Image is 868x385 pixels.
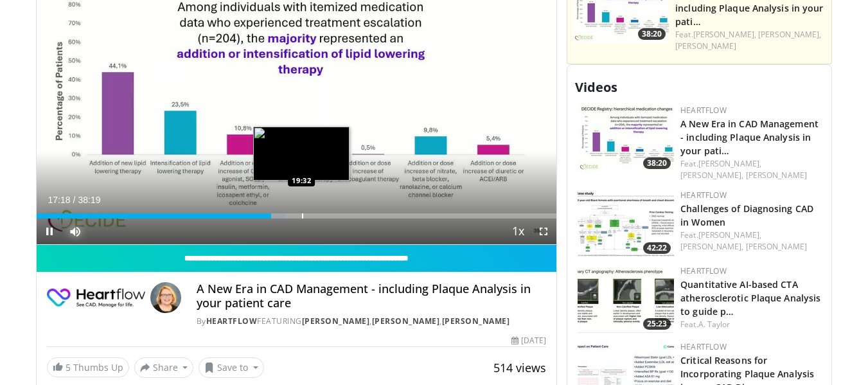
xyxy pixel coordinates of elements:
img: 65719914-b9df-436f-8749-217792de2567.150x105_q85_crop-smart_upscale.jpg [578,190,674,257]
a: 38:20 [578,105,674,172]
a: [PERSON_NAME] [372,316,440,327]
div: [DATE] [511,335,546,346]
span: 38:20 [643,157,671,169]
a: A. Taylor [698,319,731,330]
span: Videos [575,78,617,96]
a: [PERSON_NAME] [442,316,510,327]
span: 514 views [493,360,546,375]
span: 38:20 [638,28,666,40]
a: 25:23 [578,265,674,333]
a: Heartflow [680,265,727,276]
h4: A New Era in CAD Management - including Plaque Analysis in your patient care [197,282,546,310]
a: [PERSON_NAME] [302,316,370,327]
a: [PERSON_NAME], [680,170,743,181]
a: 42:22 [578,190,674,257]
a: [PERSON_NAME], [698,229,761,240]
span: 5 [66,361,71,373]
button: Playback Rate [505,219,531,244]
img: Heartflow [47,282,145,313]
button: Fullscreen [531,219,556,244]
a: [PERSON_NAME], [698,158,761,169]
a: [PERSON_NAME] [746,241,807,252]
a: 5 Thumbs Up [47,357,129,377]
a: A New Era in CAD Management - including Plaque Analysis in your pati… [680,118,819,157]
span: / [73,195,76,205]
a: Heartflow [680,105,727,116]
a: Quantitative AI-based CTA atherosclerotic Plaque Analysis to guide p… [680,278,820,318]
a: Heartflow [680,341,727,352]
a: [PERSON_NAME] [675,40,736,51]
img: image.jpeg [253,127,350,181]
a: [PERSON_NAME], [693,29,756,40]
a: Challenges of Diagnosing CAD in Women [680,202,813,228]
a: Heartflow [680,190,727,201]
div: By FEATURING , , [197,316,546,327]
a: [PERSON_NAME] [746,170,807,181]
div: Feat. [680,229,821,253]
div: Feat. [680,319,821,330]
a: [PERSON_NAME], [758,29,821,40]
a: Heartflow [206,316,258,327]
div: Feat. [680,158,821,181]
a: [PERSON_NAME], [680,241,743,252]
button: Mute [62,219,88,244]
span: 42:22 [643,242,671,254]
img: 738d0e2d-290f-4d89-8861-908fb8b721dc.150x105_q85_crop-smart_upscale.jpg [578,105,674,172]
img: 248d14eb-d434-4f54-bc7d-2124e3d05da6.150x105_q85_crop-smart_upscale.jpg [578,265,674,333]
div: Feat. [675,29,826,52]
span: 25:23 [643,318,671,330]
button: Save to [199,357,264,378]
span: 17:18 [48,195,71,205]
button: Pause [37,219,62,244]
span: 38:19 [78,195,100,205]
img: Avatar [150,282,181,313]
button: Share [134,357,194,378]
div: Progress Bar [37,213,557,219]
